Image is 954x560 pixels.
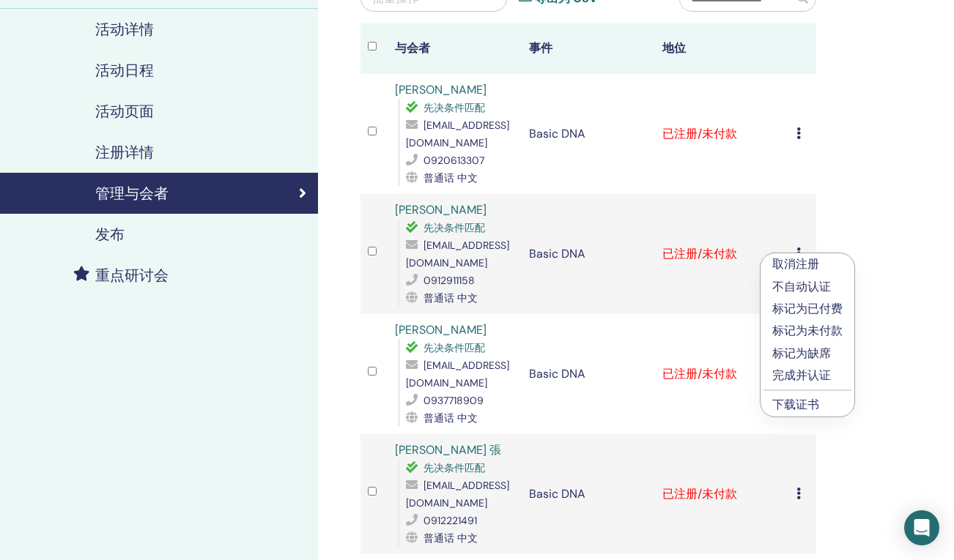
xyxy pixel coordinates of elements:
[395,322,487,337] a: [PERSON_NAME]
[406,359,509,389] span: [EMAIL_ADDRESS][DOMAIN_NAME]
[424,341,485,354] span: 先决条件匹配
[424,411,478,425] span: 普通话 中文
[95,143,154,161] h4: 注册详情
[522,314,656,434] td: Basic DNA
[406,239,509,269] span: [EMAIL_ADDRESS][DOMAIN_NAME]
[95,184,169,202] h4: 管理与会者
[424,154,484,167] span: 0920613307
[424,394,484,407] span: 0937718909
[424,171,478,184] span: 普通话 中文
[424,221,485,234] span: 先决条件匹配
[406,119,509,149] span: [EMAIL_ADDRESS][DOMAIN_NAME]
[522,23,656,74] th: 事件
[395,202,487,217] a: [PERSON_NAME]
[95,225,125,243] h4: 发布
[772,322,843,340] p: 标记为未付款
[772,278,843,296] p: 不自动认证
[395,442,501,458] a: [PERSON_NAME] 張
[772,367,843,384] p: 完成并认证
[904,510,939,545] div: Open Intercom Messenger
[522,194,656,314] td: Basic DNA
[772,345,843,362] p: 标记为缺席
[395,82,487,97] a: [PERSON_NAME]
[95,102,154,120] h4: 活动页面
[424,101,485,114] span: 先决条件匹配
[424,531,478,545] span: 普通话 中文
[772,300,843,318] p: 标记为已付费
[522,434,656,554] td: Basic DNA
[406,479,509,509] span: [EMAIL_ADDRESS][DOMAIN_NAME]
[424,274,475,287] span: 0912911158
[655,23,789,74] th: 地位
[95,20,154,38] h4: 活动详情
[424,514,477,527] span: 0912221491
[772,397,819,412] a: 下载证书
[388,23,522,74] th: 与会者
[424,291,478,305] span: 普通话 中文
[95,61,154,79] h4: 活动日程
[95,266,169,284] h4: 重点研讨会
[772,255,843,273] p: 取消注册
[522,74,656,194] td: Basic DNA
[424,461,485,474] span: 先决条件匹配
